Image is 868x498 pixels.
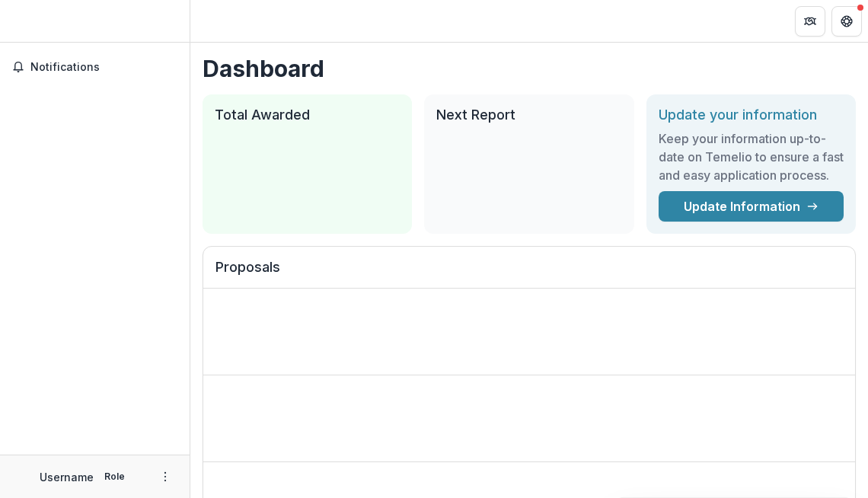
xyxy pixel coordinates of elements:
span: Notifications [30,61,177,74]
h1: Dashboard [203,55,856,82]
h2: Proposals [215,259,843,288]
a: Update Information [659,191,844,222]
button: More [156,468,174,486]
button: Get Help [831,6,862,37]
h2: Total Awarded [215,107,400,123]
h2: Next Report [436,107,621,123]
button: Notifications [6,55,183,79]
h3: Keep your information up-to-date on Temelio to ensure a fast and easy application process. [659,129,844,184]
button: Partners [795,6,825,37]
p: Role [100,470,129,484]
h2: Update your information [659,107,844,123]
p: Username [40,469,94,485]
